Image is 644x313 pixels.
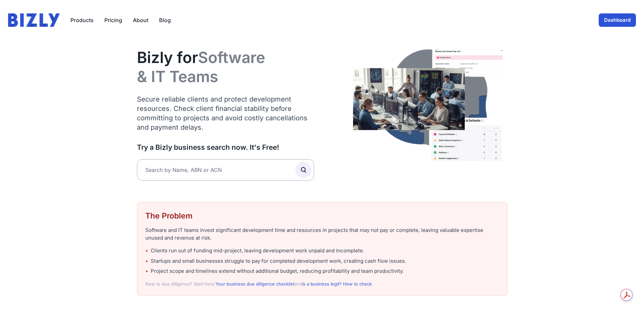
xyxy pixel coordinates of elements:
h3: Try a Bizly business search now. It's Free! [137,143,314,152]
p: Secure reliable clients and protect development resources. Check client financial stability befor... [137,95,314,132]
a: About [133,16,148,24]
a: Pricing [104,16,122,24]
span: Software & IT Teams [137,48,265,86]
span: • [145,247,148,255]
li: Startups and small businesses struggle to pay for completed development work, creating cash flow ... [145,257,499,265]
h1: Bizly for [137,48,314,86]
a: Blog [159,16,171,24]
img: Software developer checking client risk on Bizly [353,40,507,164]
a: Is a business legit? How to check [302,281,372,287]
p: New to due diligence? Start here: and . [145,280,499,287]
li: Clients run out of funding mid-project, leaving development work unpaid and incomplete. [145,247,499,255]
li: Project scope and timelines extend without additional budget, reducing profitability and team pro... [145,267,499,275]
button: Products [70,16,94,24]
a: Your business due diligence checklist [215,281,294,287]
input: Search by Name, ABN or ACN [137,159,314,181]
p: Software and IT teams invest significant development time and resources in projects that may not ... [145,227,499,242]
span: • [145,267,148,275]
span: • [145,257,148,265]
h2: The Problem [145,210,499,221]
a: Dashboard [599,13,636,27]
